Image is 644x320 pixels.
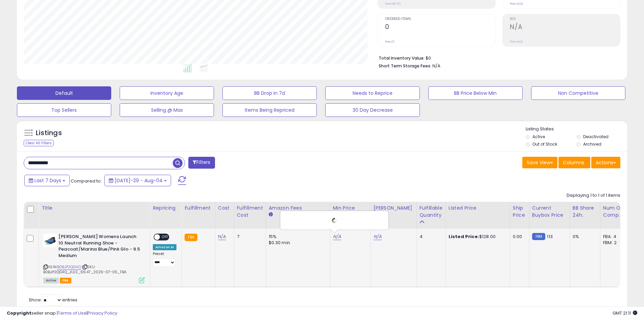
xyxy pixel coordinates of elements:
[385,40,395,44] small: Prev: 0
[43,264,126,274] span: | SKU: B0BJP2QG4Q_JULS_66.47_2025-07-05_FBA
[115,177,163,184] span: [DATE]-29 - Aug-04
[29,297,77,303] span: Show: entries
[43,234,57,247] img: 41VL7IxwY1L._SL40_.jpg
[603,234,625,240] div: FBA: 4
[42,205,147,212] div: Title
[7,310,31,316] strong: Copyright
[222,86,317,100] button: BB Drop in 7d
[17,86,111,100] button: Default
[60,278,71,283] span: FBA
[449,234,505,240] div: $128.00
[385,17,495,21] span: Ordered Items
[379,54,615,62] li: $0
[385,2,401,6] small: Prev: $0.00
[218,205,231,212] div: Cost
[57,264,81,270] a: B0BJP2QG4Q
[34,177,61,184] span: Last 7 Days
[7,310,117,317] div: seller snap | |
[613,310,637,316] span: 2025-08-13 21:11 GMT
[558,157,590,168] button: Columns
[573,234,595,240] div: 0%
[510,40,523,44] small: Prev: N/A
[583,141,601,147] label: Archived
[222,103,317,117] button: Items Being Repriced
[43,234,145,282] div: ASIN:
[333,233,341,240] a: N/A
[153,244,176,250] div: Amazon AI
[58,310,87,316] a: Terms of Use
[563,159,584,166] span: Columns
[188,157,215,169] button: Filters
[531,86,625,100] button: Non Competitive
[24,175,70,186] button: Last 7 Days
[567,192,620,199] div: Displaying 1 to 1 of 1 items
[583,134,609,140] label: Deactivated
[153,252,176,267] div: Preset:
[510,17,620,21] span: ROI
[374,233,382,240] a: N/A
[269,240,325,246] div: $0.30 min
[269,234,325,240] div: 15%
[428,86,523,100] button: BB Price Below Min
[603,205,628,219] div: Num of Comp.
[43,278,59,283] span: All listings currently available for purchase on Amazon
[510,2,523,6] small: Prev: N/A
[591,157,620,168] button: Actions
[269,212,273,218] small: Amazon Fees.
[510,23,620,32] h2: N/A
[325,103,420,117] button: 30 Day Decrease
[420,234,440,240] div: 4
[522,157,557,168] button: Save View
[532,233,545,240] small: FBM
[449,205,507,212] div: Listed Price
[17,103,111,117] button: Top Sellers
[36,128,62,138] h5: Listings
[269,205,327,212] div: Amazon Fees
[120,86,214,100] button: Inventory Age
[603,240,625,246] div: FBM: 2
[71,178,102,184] span: Compared to:
[325,86,420,100] button: Needs to Reprice
[379,63,431,69] b: Short Term Storage Fees:
[185,205,212,212] div: Fulfillment
[24,140,54,146] div: Clear All Filters
[104,175,171,186] button: [DATE]-29 - Aug-04
[532,134,545,140] label: Active
[333,205,368,212] div: Min Price
[420,205,443,219] div: Fulfillable Quantity
[532,141,557,147] label: Out of Stock
[573,205,597,219] div: BB Share 24h.
[449,233,479,240] b: Listed Price:
[532,205,567,219] div: Current Buybox Price
[432,63,440,69] span: N/A
[374,205,414,212] div: [PERSON_NAME]
[237,234,261,240] div: 7
[153,205,179,212] div: Repricing
[88,310,117,316] a: Privacy Policy
[513,234,524,240] div: 0.00
[547,233,552,240] span: 113
[379,55,425,61] b: Total Inventory Value:
[160,234,171,240] span: OFF
[185,234,197,241] small: FBA
[526,126,627,132] p: Listing States:
[513,205,526,219] div: Ship Price
[218,233,226,240] a: N/A
[120,103,214,117] button: Selling @ Max
[385,23,495,32] h2: 0
[58,234,141,260] b: [PERSON_NAME] Womens Launch 10 Neutral Running Shoe - Peacoat/Marina Blue/Pink Glo - 9.5 Medium
[237,205,263,219] div: Fulfillment Cost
